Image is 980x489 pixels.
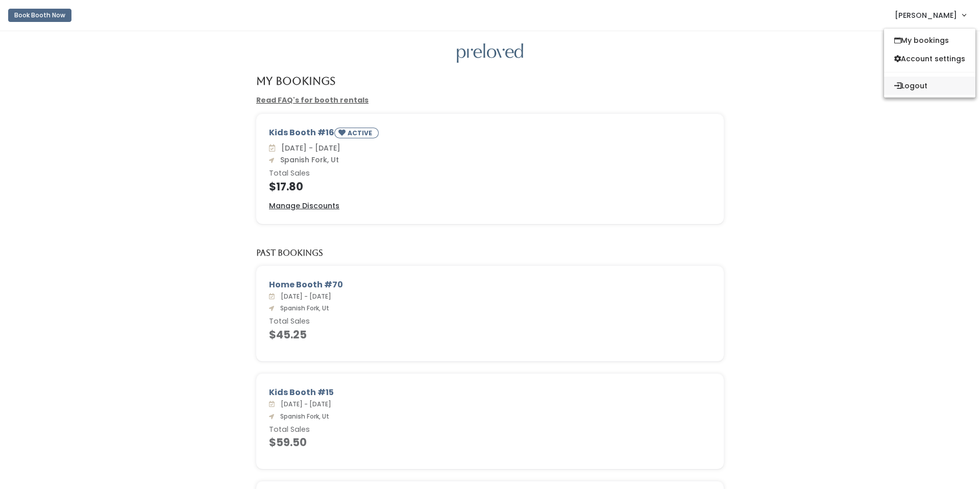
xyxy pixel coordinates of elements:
[269,317,711,326] h6: Total Sales
[256,75,335,87] h4: My Bookings
[276,155,339,165] span: Spanish Fork, Ut
[269,181,711,192] h4: $17.80
[348,129,374,137] small: ACTIVE
[269,426,711,434] h6: Total Sales
[884,31,975,50] a: My bookings
[277,400,331,408] span: [DATE] - [DATE]
[276,412,329,421] span: Spanish Fork, Ut
[884,77,975,95] button: Logout
[269,386,711,399] div: Kids Booth #15
[269,329,711,340] h4: $45.25
[269,169,711,178] h6: Total Sales
[885,4,976,26] a: [PERSON_NAME]
[256,249,323,258] h5: Past Bookings
[8,4,71,27] a: Book Booth Now
[256,95,369,105] a: Read FAQ's for booth rentals
[895,10,957,21] span: [PERSON_NAME]
[269,279,711,291] div: Home Booth #70
[269,127,711,142] div: Kids Booth #16
[277,292,331,301] span: [DATE] - [DATE]
[269,201,339,211] a: Manage Discounts
[277,143,340,153] span: [DATE] - [DATE]
[884,50,975,68] a: Account settings
[457,43,523,63] img: preloved logo
[8,9,71,22] button: Book Booth Now
[276,304,329,312] span: Spanish Fork, Ut
[269,436,711,448] h4: $59.50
